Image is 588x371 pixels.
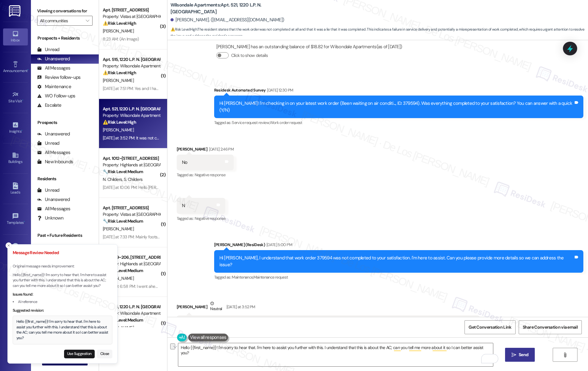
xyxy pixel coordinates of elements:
i:  [512,352,516,357]
p: Original message needs improvement: [13,264,112,269]
div: Property: Wilsondale Apartments [103,63,160,69]
a: Support [3,271,28,288]
span: • [28,68,28,72]
a: Site Visit • [3,89,28,106]
span: Negative response [195,172,226,177]
div: Property: Vistas at [GEOGRAPHIC_DATA] [103,13,160,20]
div: Property: Highlands at [GEOGRAPHIC_DATA] Apartments [103,261,160,267]
img: ResiDesk Logo [9,5,22,17]
div: Unread [37,140,59,147]
div: [PERSON_NAME] has an outstanding balance of $18.82 for Wilsondale Apartments (as of [DATE]) [216,44,402,50]
div: Neutral [209,300,223,313]
span: Maintenance , [232,275,253,280]
span: • [21,128,22,133]
a: Insights • [3,120,28,136]
a: Templates • [3,211,28,228]
div: Property: Wilsondale Apartments [103,112,160,119]
i:  [563,352,567,357]
i:  [86,18,89,23]
div: Review follow-ups [37,74,80,81]
div: Apt. [STREET_ADDRESS] [103,205,160,211]
div: Property: Highlands at [GEOGRAPHIC_DATA] Apartments [103,162,160,168]
div: Prospects + Residents [31,35,99,41]
strong: 🔧 Risk Level: Medium [103,268,143,273]
textarea: To enrich screen reader interactions, please activate Accessibility in Grammarly extension settings [178,343,493,366]
a: Account [3,241,28,258]
div: Unknown [37,215,63,221]
span: Send [519,352,528,358]
strong: ⚠️ Risk Level: High [103,20,136,26]
div: Residesk Automated Survey [214,87,583,96]
button: Close toast [6,242,12,249]
div: Unanswered [37,56,70,62]
span: S. Childers [124,177,142,182]
div: All Messages [37,149,70,156]
span: Service request review , [232,120,270,125]
div: N [182,203,185,209]
div: Maintenance [37,83,71,90]
div: Apt. 515, 1220 L.P. N. [GEOGRAPHIC_DATA] [103,56,160,63]
div: Tagged as: [214,118,583,127]
div: Apt. 1012~[STREET_ADDRESS] [103,155,160,162]
strong: ⚠️ Risk Level: High [103,70,136,75]
label: Click to show details [231,52,268,59]
div: All Messages [37,65,70,71]
span: [PERSON_NAME] [103,325,134,330]
strong: ⚠️ Risk Level: High [171,27,197,32]
button: Share Conversation via email [519,320,582,334]
strong: 🔧 Risk Level: Medium [103,169,143,174]
button: Close [97,350,112,358]
div: [PERSON_NAME] [177,146,234,155]
div: [PERSON_NAME] [177,300,480,315]
div: [DATE] at 7:33 PM: Mainly footsteps in the morning and sometimes inappropriate noises at night [103,234,273,240]
span: : The resident states that the work order was not completed at all and that it was a lie that it ... [171,26,588,40]
span: [PERSON_NAME] [103,127,134,133]
div: Residents [31,176,99,182]
span: [PERSON_NAME] [103,275,134,281]
div: Property: Wilsondale Apartments [103,310,160,317]
button: Get Conversation Link [465,320,515,334]
div: WO Follow-ups [37,93,75,99]
li: AI reference [13,299,112,305]
div: [DATE] at 7:51 PM: Yes and I have no pets. [103,86,176,91]
span: Get Conversation Link [469,324,511,330]
div: [DATE] 2:46 PM [207,146,234,152]
div: [DATE] at 3:52 PM [225,304,255,310]
div: Apt. 521, 1220 L.P. N. [GEOGRAPHIC_DATA] [103,106,160,112]
span: [PERSON_NAME] [103,28,134,34]
div: Tagged as: [177,214,226,223]
a: Inbox [3,28,28,45]
div: No [182,159,188,166]
div: Apt. 915, 1220 L.P. N. [GEOGRAPHIC_DATA] [103,304,160,310]
div: [DATE] 12:30 PM [266,87,293,93]
div: Prospects [31,119,99,126]
div: Suggested revision: [13,308,112,313]
b: Wilsondale Apartments: Apt. 521, 1220 L.P. N. [GEOGRAPHIC_DATA] [171,2,294,15]
div: [DATE] at 3:52 PM: It was not completed at all, neither were none of rest of the work orders. It ... [103,135,400,141]
strong: ⚠️ Risk Level: High [103,119,136,125]
div: Unanswered [37,131,70,137]
div: New Inbounds [37,159,73,165]
div: Tagged as: [214,273,583,282]
p: Hello {{first_name}}! I'm sorry to hear that. I'm here to assist you further with this. I underst... [13,272,112,289]
strong: 🔧 Risk Level: Medium [103,317,143,323]
div: 8:23 AM: (An Image) [103,36,139,42]
label: Viewing conversations for [37,6,93,16]
div: Past + Future Residents [31,232,99,239]
div: Hello {{first_name}}! I'm sorry to hear that. I'm here to assist you further with this. I underst... [16,319,109,341]
span: • [22,98,23,102]
h3: Message Review Needed [13,249,112,256]
div: [PERSON_NAME]. ([EMAIL_ADDRESS][DOMAIN_NAME]) [171,17,284,23]
div: Escalate [37,102,61,109]
div: Apt. [STREET_ADDRESS] [103,7,160,13]
button: Send [505,348,535,362]
div: Apt. 829~206, [STREET_ADDRESS] [103,254,160,261]
div: Tagged as: [177,170,234,179]
div: Unanswered [37,196,70,203]
div: Hi [PERSON_NAME], I understand that work order 379594 was not completed to your satisfaction. I'm... [219,255,573,268]
div: Issues found: [13,292,112,297]
a: Leads [3,181,28,197]
span: N. Childers [103,177,124,182]
button: Use Suggestion [64,350,95,358]
a: Buildings [3,150,28,167]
